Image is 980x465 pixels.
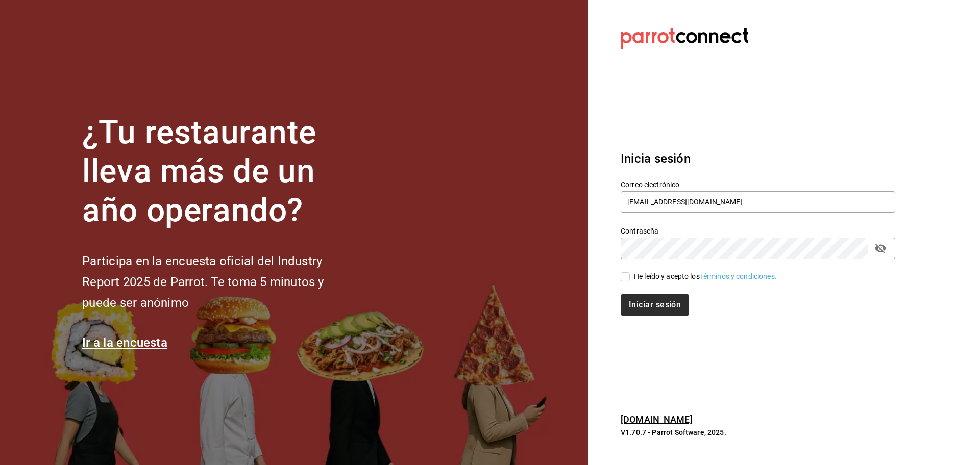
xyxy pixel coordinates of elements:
[82,251,358,313] h2: Participa en la encuesta oficial del Industry Report 2025 de Parrot. Te toma 5 minutos y puede se...
[82,335,167,350] a: Ir a la encuesta
[700,272,777,280] a: Términos y condiciones.
[621,427,895,437] p: V1.70.7 - Parrot Software, 2025.
[621,191,895,213] input: Ingresa tu correo electrónico
[621,149,895,168] h3: Inicia sesión
[621,227,895,234] label: Contraseña
[621,414,693,425] a: [DOMAIN_NAME]
[872,240,889,257] button: passwordField
[82,113,358,230] h1: ¿Tu restaurante lleva más de un año operando?
[634,271,777,282] div: He leído y acepto los
[621,180,895,188] label: Correo electrónico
